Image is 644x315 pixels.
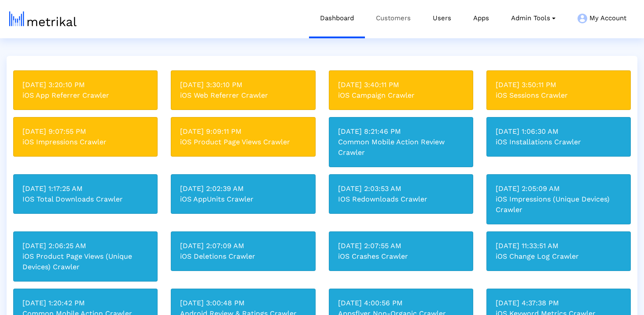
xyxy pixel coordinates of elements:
[338,183,464,194] div: [DATE] 2:03:53 AM
[496,80,622,90] div: [DATE] 3:50:11 PM
[22,183,148,194] div: [DATE] 1:17:25 AM
[180,194,306,205] div: iOS AppUnits Crawler
[496,90,622,101] div: iOS Sessions Crawler
[578,14,587,23] img: my-account-menu-icon.png
[338,241,464,251] div: [DATE] 2:07:55 AM
[338,90,464,101] div: iOS Campaign Crawler
[180,90,306,101] div: iOS Web Referrer Crawler
[338,251,464,262] div: iOS Crashes Crawler
[496,251,622,262] div: iOS Change Log Crawler
[22,194,148,205] div: IOS Total Downloads Crawler
[22,241,148,251] div: [DATE] 2:06:25 AM
[22,126,148,137] div: [DATE] 9:07:55 PM
[22,298,148,308] div: [DATE] 1:20:42 PM
[22,80,148,90] div: [DATE] 3:20:10 PM
[180,251,306,262] div: iOS Deletions Crawler
[496,298,622,308] div: [DATE] 4:37:38 PM
[496,183,622,194] div: [DATE] 2:05:09 AM
[22,137,148,147] div: iOS Impressions Crawler
[496,126,622,137] div: [DATE] 1:06:30 AM
[338,298,464,308] div: [DATE] 4:00:56 PM
[9,11,77,26] img: metrical-logo-light.png
[22,251,148,272] div: iOS Product Page Views (Unique Devices) Crawler
[180,183,306,194] div: [DATE] 2:02:39 AM
[180,80,306,90] div: [DATE] 3:30:10 PM
[496,137,622,147] div: iOS Installations Crawler
[338,126,464,137] div: [DATE] 8:21:46 PM
[180,241,306,251] div: [DATE] 2:07:09 AM
[338,137,464,158] div: Common Mobile Action Review Crawler
[180,298,306,308] div: [DATE] 3:00:48 PM
[180,137,306,147] div: iOS Product Page Views Crawler
[338,80,464,90] div: [DATE] 3:40:11 PM
[180,126,306,137] div: [DATE] 9:09:11 PM
[22,90,148,101] div: iOS App Referrer Crawler
[338,194,464,205] div: IOS Redownloads Crawler
[496,241,622,251] div: [DATE] 11:33:51 AM
[496,194,622,215] div: iOS Impressions (Unique Devices) Crawler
